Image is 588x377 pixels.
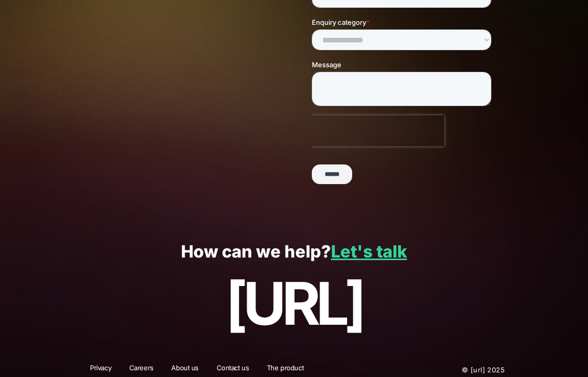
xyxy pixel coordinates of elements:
[22,270,565,337] p: [URL]
[399,363,505,376] p: © [URL] 2025
[123,363,160,376] a: Careers
[22,243,565,262] p: How can we help?
[331,242,407,262] a: Let's talk
[164,363,205,376] a: About us
[260,363,310,376] a: The product
[210,363,256,376] a: Contact us
[83,363,118,376] a: Privacy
